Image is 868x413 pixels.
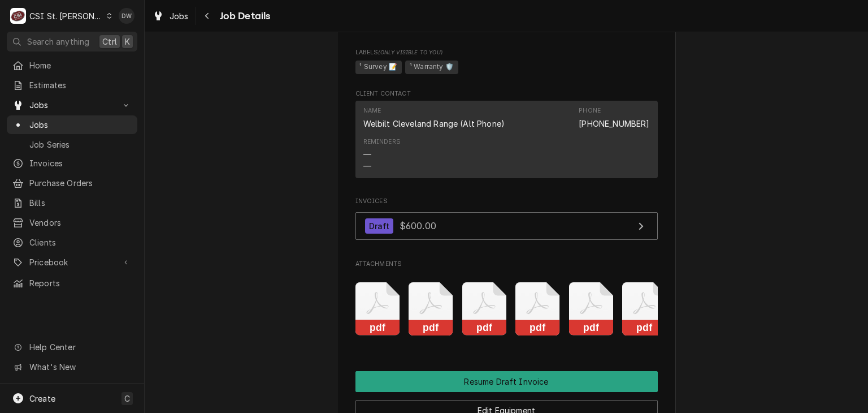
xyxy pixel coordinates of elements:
span: Jobs [29,99,115,111]
span: (Only Visible to You) [378,49,442,55]
a: Bills [7,193,137,212]
div: Reminders [363,137,401,172]
span: ¹ Warranty 🛡️ [405,61,458,74]
span: Ctrl [102,36,117,48]
div: Client Contact [355,89,658,183]
span: Home [29,59,132,71]
a: Vendors [7,213,137,232]
span: Help Center [29,341,131,353]
span: Invoices [355,197,658,206]
div: Attachments [355,260,658,348]
div: Client Contact List [355,101,658,183]
button: Search anythingCtrlK [7,32,137,51]
span: Job Series [29,139,132,150]
span: Create [29,394,55,403]
button: pdf [515,279,560,339]
div: CSI St. [PERSON_NAME] [29,10,103,22]
span: Jobs [29,119,132,131]
span: Estimates [29,79,132,91]
button: pdf [569,279,614,339]
a: Jobs [7,115,137,134]
div: Name [363,106,505,129]
span: C [124,393,130,405]
div: [object Object] [355,48,658,76]
div: CSI St. Louis's Avatar [10,8,26,24]
button: Navigate back [198,7,216,25]
a: View Invoice [355,212,658,240]
span: Pricebook [29,256,115,268]
div: Draft [365,218,394,234]
button: pdf [409,279,453,339]
div: Dyane Weber's Avatar [119,8,134,24]
a: Jobs [148,7,193,25]
a: [PHONE_NUMBER] [579,119,649,128]
a: Reports [7,274,137,292]
button: pdf [622,279,667,339]
span: Vendors [29,217,132,229]
a: Go to Pricebook [7,253,137,272]
span: Purchase Orders [29,177,132,189]
div: Invoices [355,197,658,246]
a: Go to Help Center [7,338,137,356]
span: Client Contact [355,89,658,98]
span: Jobs [170,10,189,22]
div: Phone [579,106,649,129]
div: — [363,160,371,172]
a: Invoices [7,154,137,173]
span: What's New [29,361,131,373]
a: Go to Jobs [7,96,137,114]
a: Estimates [7,76,137,94]
div: Name [363,106,381,115]
span: Search anything [27,36,89,48]
span: $600.00 [400,220,436,231]
span: ¹ Survey 📝 [355,61,402,74]
span: Clients [29,236,132,248]
span: Attachments [355,270,658,348]
a: Clients [7,233,137,252]
div: — [363,148,371,160]
div: Contact [355,101,658,178]
a: Purchase Orders [7,174,137,192]
div: Phone [579,106,601,115]
button: pdf [462,279,507,339]
button: Resume Draft Invoice [355,371,658,392]
a: Go to What's New [7,358,137,376]
div: C [10,8,26,24]
a: Home [7,56,137,75]
span: Labels [355,48,658,57]
span: Bills [29,197,132,209]
div: Button Group Row [355,371,658,392]
span: Invoices [29,157,132,169]
div: Reminders [363,137,401,147]
div: DW [119,8,134,24]
span: Reports [29,277,132,289]
button: pdf [355,279,400,339]
a: Job Series [7,135,137,154]
span: Job Details [216,8,271,24]
span: [object Object] [355,59,658,76]
div: Welbilt Cleveland Range (Alt Phone) [363,118,505,130]
span: K [125,36,130,48]
span: Attachments [355,260,658,269]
